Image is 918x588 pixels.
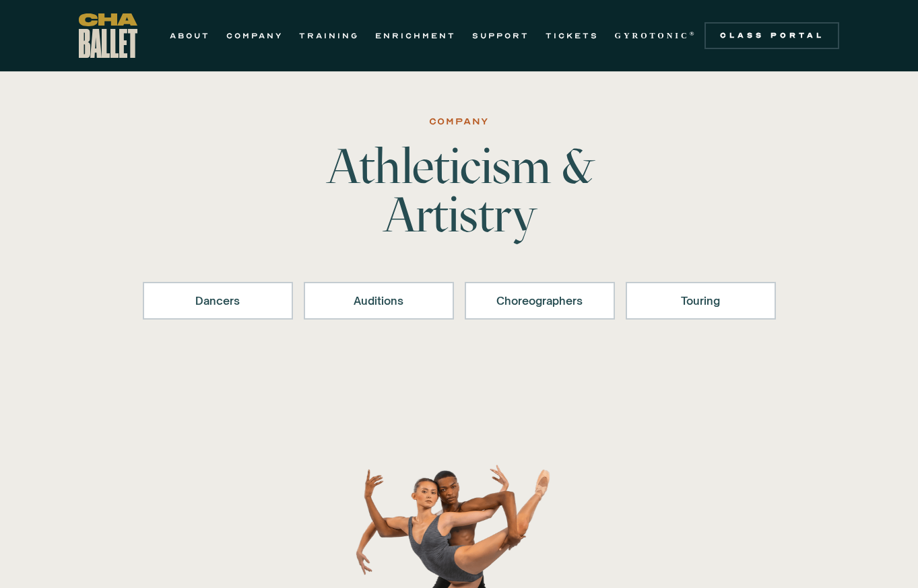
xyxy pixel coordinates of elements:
[713,30,831,41] div: Class Portal
[472,28,529,44] a: SUPPORT
[170,28,210,44] a: ABOUT
[160,293,275,309] div: Dancers
[546,28,599,44] a: TICKETS
[465,282,615,320] a: Choreographers
[249,142,669,239] h1: Athleticism & Artistry
[643,293,758,309] div: Touring
[321,293,436,309] div: Auditions
[304,282,454,320] a: Auditions
[299,28,359,44] a: TRAINING
[615,28,697,44] a: GYROTONIC®
[626,282,776,320] a: Touring
[704,22,839,49] a: Class Portal
[226,28,283,44] a: COMPANY
[482,293,597,309] div: Choreographers
[690,30,697,37] sup: ®
[429,114,490,130] div: Company
[615,31,690,40] strong: GYROTONIC
[143,282,293,320] a: Dancers
[375,28,456,44] a: ENRICHMENT
[79,13,137,58] a: home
